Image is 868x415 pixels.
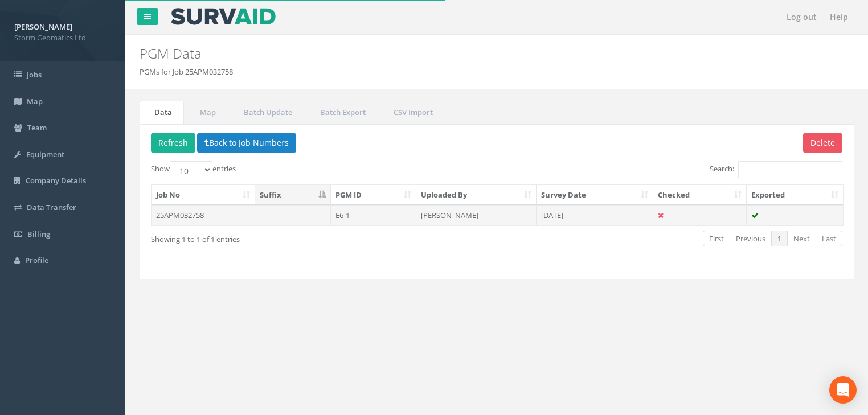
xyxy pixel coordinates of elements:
th: Checked: activate to sort column ascending [653,185,747,206]
label: Search: [710,161,842,178]
td: [DATE] [537,205,653,225]
select: Showentries [170,161,212,178]
span: Billing [27,229,50,239]
th: Survey Date: activate to sort column ascending [537,185,653,206]
a: Map [185,101,228,124]
button: Refresh [151,133,195,153]
h2: PGM Data [140,46,732,61]
th: Job No: activate to sort column ascending [152,185,255,206]
a: Next [787,231,816,247]
a: Data [140,101,184,124]
a: Last [816,231,842,247]
span: Jobs [27,69,42,80]
a: CSV Import [379,101,445,124]
button: Delete [803,133,842,153]
span: Equipment [26,149,64,159]
td: E6-1 [331,205,417,225]
a: First [703,231,730,247]
strong: [PERSON_NAME] [14,22,72,32]
a: Batch Export [305,101,378,124]
button: Back to Job Numbers [197,133,296,153]
td: [PERSON_NAME] [416,205,537,225]
a: [PERSON_NAME] Storm Geomatics Ltd [14,19,111,43]
th: Uploaded By: activate to sort column ascending [416,185,537,206]
td: 25APM032758 [152,205,255,225]
a: 1 [771,231,788,247]
span: Company Details [26,175,86,186]
label: Show entries [151,161,236,178]
input: Search: [738,161,842,178]
th: PGM ID: activate to sort column ascending [331,185,417,206]
a: Batch Update [229,101,304,124]
a: Previous [730,231,772,247]
div: Showing 1 to 1 of 1 entries [151,229,429,245]
span: Team [27,122,47,133]
th: Suffix: activate to sort column descending [255,185,331,206]
th: Exported: activate to sort column ascending [747,185,843,206]
span: Map [27,96,43,106]
li: PGMs for Job 25APM032758 [140,67,233,77]
div: Open Intercom Messenger [829,376,857,404]
span: Storm Geomatics Ltd [14,32,111,43]
span: Profile [25,255,48,265]
span: Data Transfer [27,202,76,212]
